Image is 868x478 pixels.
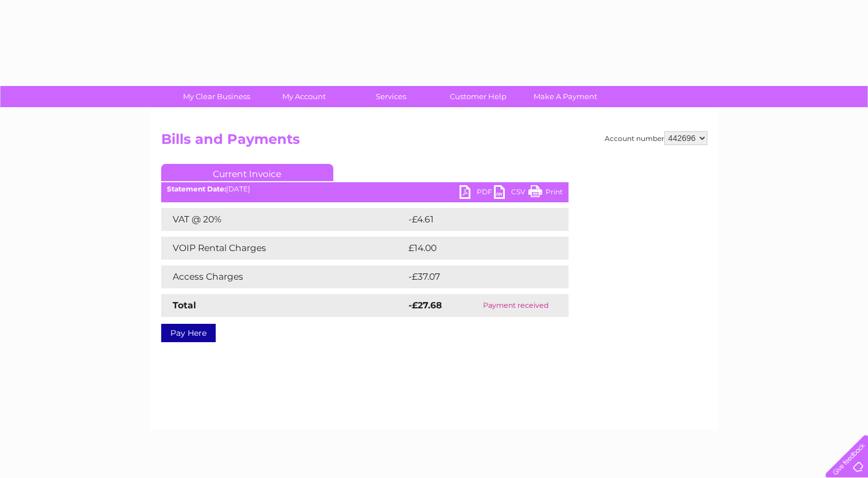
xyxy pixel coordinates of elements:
[406,208,543,231] td: -£4.61
[406,265,547,288] td: -£37.07
[406,237,545,260] td: £14.00
[463,294,568,317] td: Payment received
[161,185,569,193] div: [DATE]
[431,86,526,107] a: Customer Help
[256,86,351,107] a: My Account
[528,185,563,202] a: Print
[518,86,613,107] a: Make A Payment
[161,208,406,231] td: VAT @ 20%
[494,185,528,202] a: CSV
[161,324,216,342] a: Pay Here
[161,164,333,181] a: Current Invoice
[167,185,226,193] b: Statement Date:
[173,300,196,311] strong: Total
[605,131,707,145] div: Account number
[169,86,264,107] a: My Clear Business
[161,265,406,288] td: Access Charges
[161,237,406,260] td: VOIP Rental Charges
[408,300,442,311] strong: -£27.68
[460,185,494,202] a: PDF
[161,131,707,153] h2: Bills and Payments
[344,86,438,107] a: Services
